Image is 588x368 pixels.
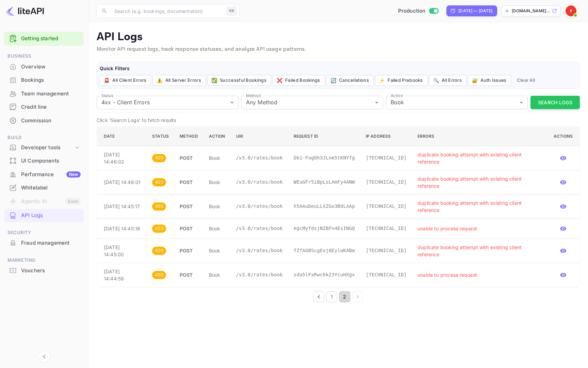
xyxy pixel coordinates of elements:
div: Commission [4,114,84,127]
p: /v3.0/rates/book [236,179,283,186]
h6: Quick Filters [100,65,577,72]
p: [DATE] 14:46:02 [104,151,141,165]
div: Overview [21,63,81,71]
a: Credit line [4,101,84,113]
div: Whitelabel [21,184,81,192]
input: Search (e.g. bookings, documentation) [110,4,224,18]
p: book [209,271,225,278]
p: duplicate booking attempt with existing client reference [418,151,543,165]
a: Fraud management [4,236,84,249]
p: [DATE] 14:45:17 [104,203,141,210]
p: POST [180,203,198,210]
p: Ob1-FogOh3JLnm5tKNYfg [294,154,355,162]
span: 🔄 [330,76,336,85]
p: [TECHNICAL_ID] [366,154,407,162]
label: Action [391,93,403,98]
div: Fraud management [4,236,84,250]
span: 🔐 [472,76,478,85]
th: IP Address [360,126,412,146]
th: Date [97,126,147,146]
div: Bookings [21,76,81,84]
span: 400 [152,272,166,278]
a: Vouchers [4,264,84,277]
a: Bookings [4,74,84,86]
a: Commission [4,114,84,127]
p: book [209,225,225,232]
div: Bookings [4,74,84,87]
span: ❌ [277,76,282,85]
div: PerformanceNew [4,168,84,181]
th: Status [147,126,174,146]
span: 400 [152,225,166,232]
span: 🔍 [433,76,439,85]
p: h5AAuDeuLLXZGo3BdLAAp [294,203,355,210]
div: API Logs [4,209,84,222]
p: duplicate booking attempt with existing client reference [418,199,543,214]
button: ⚠️All Server Errors [152,75,206,86]
button: Clear All [514,75,538,86]
span: 400 [152,203,166,210]
div: Team management [4,87,84,101]
span: Security [4,229,84,236]
div: Vouchers [21,267,81,275]
p: Monitor API request logs, track response statuses, and analyze API usage patterns. [97,45,580,53]
img: Yandex [566,5,576,16]
div: Click to change the date range period [446,5,497,16]
button: 🚨All Client Errors [100,75,151,86]
p: book [209,154,225,162]
p: POST [180,271,198,278]
img: LiteAPI logo [5,5,44,16]
p: book [209,179,225,186]
div: [DATE] — [DATE] [458,8,492,14]
div: Overview [4,60,84,74]
label: Status [101,93,113,98]
p: /v3.0/rates/book [236,271,283,278]
button: Go to page 1 [326,291,337,302]
div: UI Components [21,157,81,165]
p: unable to process request [418,271,543,278]
p: POST [180,154,198,162]
button: ⚡Failed Prebooks [375,75,428,86]
span: ⚠️ [157,76,162,85]
div: ⌘K [227,6,237,15]
div: UI Components [4,154,84,168]
p: [DOMAIN_NAME]... [512,8,551,14]
a: PerformanceNew [4,168,84,181]
a: Team management [4,87,84,100]
a: API Logs [4,209,84,221]
p: API Logs [97,30,580,44]
button: ✅Successful Bookings [207,75,271,86]
span: ⚡ [379,76,385,85]
p: [TECHNICAL_ID] [366,203,407,210]
span: 400 [152,155,166,162]
th: Request ID [288,126,360,146]
p: /v3.0/rates/book [236,225,283,232]
button: Search Logs [530,96,580,109]
p: fZfAGBScgExj8EylwKABm [294,247,355,254]
div: Whitelabel [4,181,84,195]
div: Developer tools [21,144,74,152]
p: duplicate booking attempt with existing client reference [418,244,543,258]
div: Credit line [4,101,84,114]
p: [DATE] 14:45:00 [104,244,141,258]
p: book [209,247,225,254]
a: Overview [4,60,84,73]
p: Click 'Search Logs' to fetch results [97,117,580,124]
div: Switch to Sandbox mode [395,7,441,15]
div: Getting started [4,32,84,46]
a: Getting started [21,35,81,43]
button: page 2 [339,291,350,302]
span: Production [398,7,426,15]
div: Vouchers [4,264,84,277]
span: Build [4,134,84,141]
p: duplicate booking attempt with existing client reference [418,175,543,189]
label: Method [246,93,261,98]
div: Developer tools [4,142,84,154]
button: Go to previous page [313,291,324,302]
p: [DATE] 14:45:16 [104,225,141,232]
p: WEuGFr5iBpLsLAmFy4ANW [294,179,355,186]
th: Action [203,126,231,146]
span: 400 [152,247,166,254]
p: POST [180,179,198,186]
div: Team management [21,90,81,98]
